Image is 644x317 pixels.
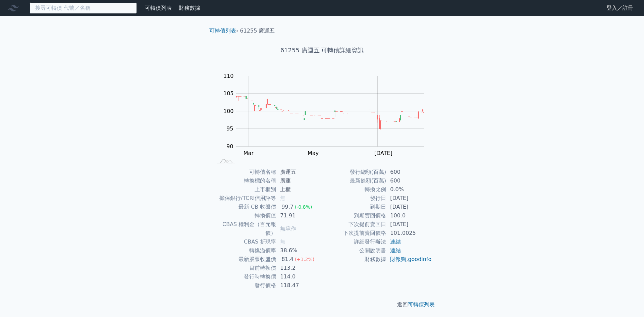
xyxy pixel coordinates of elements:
[386,229,432,237] td: 101.0025
[322,220,386,229] td: 下次提前賣回日
[209,28,236,34] a: 可轉債列表
[212,272,276,281] td: 發行時轉換價
[390,256,406,262] a: 財報狗
[223,73,234,79] tspan: 110
[322,211,386,220] td: 到期賣回價格
[322,176,386,185] td: 最新餘額(百萬)
[280,225,296,232] span: 無承作
[145,5,172,11] a: 可轉債列表
[308,150,319,156] tspan: May
[212,281,276,290] td: 發行價格
[374,150,392,156] tspan: [DATE]
[226,125,233,132] tspan: 95
[276,281,322,290] td: 118.47
[386,168,432,176] td: 600
[390,247,401,254] a: 連結
[212,185,276,194] td: 上市櫃別
[276,264,322,272] td: 113.2
[212,264,276,272] td: 目前轉換價
[386,255,432,264] td: ,
[244,150,254,156] tspan: Mar
[276,211,322,220] td: 71.91
[212,176,276,185] td: 轉換標的名稱
[295,204,312,210] span: (-0.8%)
[386,211,432,220] td: 100.0
[223,108,234,114] tspan: 100
[322,246,386,255] td: 公開說明書
[322,237,386,246] td: 詳細發行辦法
[322,255,386,264] td: 財務數據
[212,246,276,255] td: 轉換溢價率
[30,2,137,14] input: 搜尋可轉債 代號／名稱
[276,168,322,176] td: 廣運五
[322,194,386,203] td: 發行日
[212,194,276,203] td: 擔保銀行/TCRI信用評等
[322,185,386,194] td: 轉換比例
[280,239,285,245] span: 無
[322,229,386,237] td: 下次提前賣回價格
[223,90,234,97] tspan: 105
[280,255,295,264] div: 81.4
[204,301,440,309] p: 返回
[610,285,644,317] div: 聊天小工具
[226,143,233,150] tspan: 90
[408,256,431,262] a: goodinfo
[212,255,276,264] td: 最新股票收盤價
[386,194,432,203] td: [DATE]
[280,203,295,211] div: 99.7
[390,239,401,245] a: 連結
[386,220,432,229] td: [DATE]
[276,246,322,255] td: 38.6%
[610,285,644,317] iframe: Chat Widget
[295,257,314,262] span: (+1.2%)
[276,176,322,185] td: 廣運
[179,5,200,11] a: 財務數據
[276,272,322,281] td: 114.0
[212,237,276,246] td: CBAS 折現率
[322,168,386,176] td: 發行總額(百萬)
[204,46,440,55] h1: 61255 廣運五 可轉債詳細資訊
[212,203,276,211] td: 最新 CB 收盤價
[386,185,432,194] td: 0.0%
[220,73,434,156] g: Chart
[212,220,276,237] td: CBAS 權利金（百元報價）
[408,301,435,308] a: 可轉債列表
[322,203,386,211] td: 到期日
[386,176,432,185] td: 600
[212,168,276,176] td: 可轉債名稱
[386,203,432,211] td: [DATE]
[212,211,276,220] td: 轉換價值
[240,27,275,35] li: 61255 廣運五
[276,185,322,194] td: 上櫃
[601,3,639,13] a: 登入／註冊
[209,27,238,35] li: ›
[280,195,285,201] span: 無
